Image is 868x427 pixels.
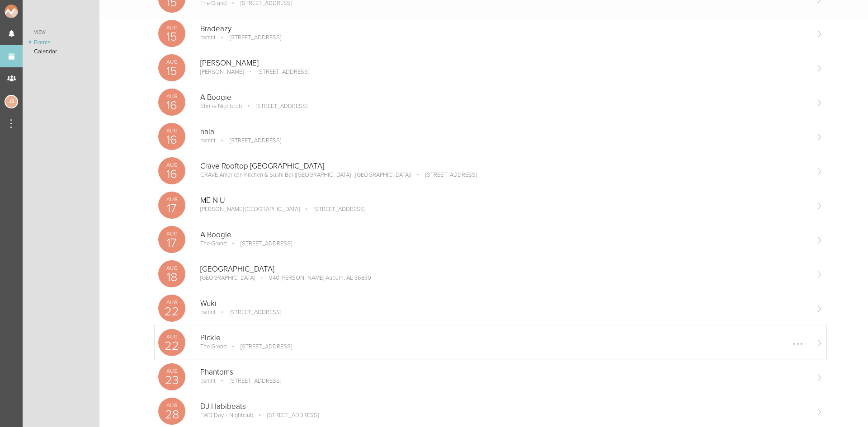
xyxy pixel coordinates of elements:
p: [STREET_ADDRESS] [217,377,281,385]
p: 16 [158,99,185,112]
p: [GEOGRAPHIC_DATA] [200,265,808,274]
p: Crave Rooftop [GEOGRAPHIC_DATA] [200,162,808,171]
p: bsmnt [200,309,216,316]
p: Aug [158,25,185,30]
p: bsmnt [200,137,216,144]
p: CRAVE American Kitchen & Sushi Bar ([GEOGRAPHIC_DATA] - [GEOGRAPHIC_DATA]) [200,171,411,178]
div: Jessica Smith [5,95,18,108]
p: [STREET_ADDRESS] [245,68,309,75]
a: Events [23,38,99,47]
p: A Boogie [200,230,808,239]
p: [STREET_ADDRESS] [228,240,292,247]
p: DJ Habibeats [200,402,808,411]
p: Aug [158,59,185,65]
p: 23 [158,374,185,386]
p: Aug [158,403,185,408]
p: 22 [158,340,185,352]
p: Aug [158,334,185,339]
p: Aug [158,231,185,236]
p: Aug [158,300,185,305]
p: Aug [158,197,185,202]
a: Calendar [23,47,99,56]
p: [STREET_ADDRESS] [243,103,307,110]
p: Shrine Nightclub [200,103,242,110]
p: 28 [158,408,185,421]
p: 16 [158,134,185,146]
p: [PERSON_NAME] [200,68,244,75]
p: Aug [158,162,185,168]
p: [GEOGRAPHIC_DATA] [200,274,255,282]
p: 17 [158,237,185,249]
a: View [23,27,99,38]
p: nala [200,127,808,136]
p: [STREET_ADDRESS] [255,412,319,419]
p: Phantoms [200,368,808,377]
p: Wuki [200,299,808,308]
img: NOMAD [5,5,56,18]
p: 17 [158,202,185,215]
p: [STREET_ADDRESS] [217,309,281,316]
p: [STREET_ADDRESS] [228,343,292,350]
p: 18 [158,271,185,283]
p: FWD Day + Nightclub [200,412,253,419]
p: Aug [158,368,185,374]
p: Signed in successfully [457,6,511,12]
p: 15 [158,31,185,43]
p: A Boogie [200,93,808,102]
p: [STREET_ADDRESS] [301,206,365,213]
p: [PERSON_NAME] [200,59,808,68]
p: 22 [158,305,185,318]
p: ME N U [200,196,808,205]
p: 16 [158,168,185,180]
p: bsmnt [200,377,216,385]
p: bsmnt [200,34,216,41]
p: The Grand [200,343,226,350]
p: [STREET_ADDRESS] [217,137,281,144]
p: Aug [158,94,185,99]
p: [STREET_ADDRESS] [413,171,477,178]
p: The Grand [200,240,226,247]
p: 15 [158,65,185,77]
p: Pickle [200,333,808,343]
p: Bradeazy [200,24,808,33]
p: Aug [158,265,185,271]
p: 940 [PERSON_NAME] Auburn, AL 36830 [256,274,371,282]
p: Aug [158,128,185,133]
p: [PERSON_NAME] [GEOGRAPHIC_DATA] [200,206,300,213]
p: [STREET_ADDRESS] [217,34,281,41]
